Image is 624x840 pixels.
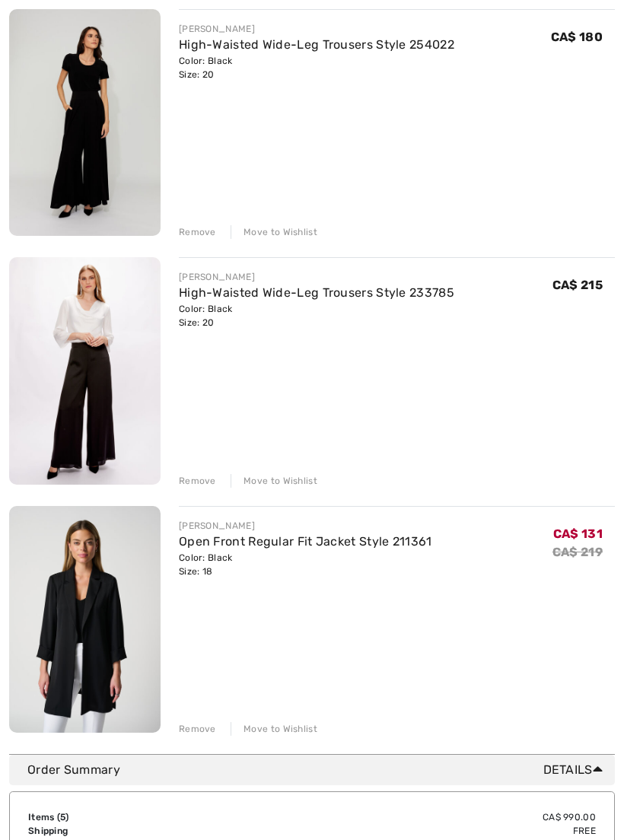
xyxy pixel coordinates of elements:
div: [PERSON_NAME] [179,519,432,533]
span: CA$ 215 [552,278,603,292]
span: 5 [60,812,65,822]
div: Color: Black Size: 20 [179,302,454,329]
div: Move to Wishlist [231,474,317,488]
img: Open Front Regular Fit Jacket Style 211361 [9,506,161,733]
div: [PERSON_NAME] [179,270,454,284]
div: Order Summary [27,761,609,779]
div: Remove [179,474,216,488]
div: Remove [179,722,216,736]
td: Free [230,824,596,838]
s: CA$ 219 [552,545,603,559]
td: Shipping [28,824,230,838]
div: [PERSON_NAME] [179,22,454,36]
img: High-Waisted Wide-Leg Trousers Style 233785 [9,257,161,485]
a: High-Waisted Wide-Leg Trousers Style 254022 [179,37,454,52]
span: Details [543,761,609,779]
div: Move to Wishlist [231,225,317,239]
img: High-Waisted Wide-Leg Trousers Style 254022 [9,9,161,237]
a: High-Waisted Wide-Leg Trousers Style 233785 [179,285,454,300]
div: Move to Wishlist [231,722,317,736]
td: CA$ 990.00 [230,810,596,824]
a: Open Front Regular Fit Jacket Style 211361 [179,534,432,549]
td: Items ( ) [28,810,230,824]
div: Color: Black Size: 18 [179,551,432,578]
span: CA$ 131 [553,527,603,541]
span: CA$ 180 [551,30,603,44]
div: Color: Black Size: 20 [179,54,454,81]
div: Remove [179,225,216,239]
